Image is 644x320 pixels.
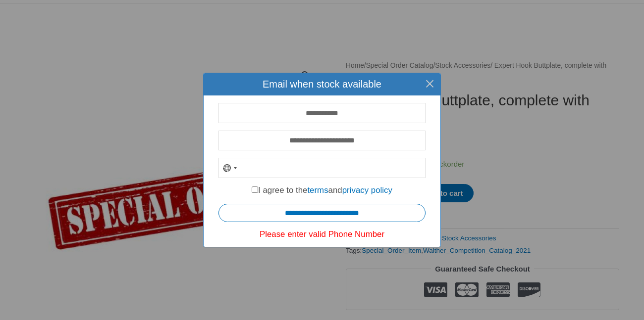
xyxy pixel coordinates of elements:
a: terms [307,185,328,195]
h4: Email when stock available [211,78,433,90]
button: Close this dialog [419,73,441,95]
button: Selected country [219,158,242,178]
a: privacy policy [342,185,392,195]
label: I agree to the and [252,185,392,195]
div: Please enter valid Phone Number [218,229,426,239]
input: I agree to thetermsandprivacy policy [252,186,258,193]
